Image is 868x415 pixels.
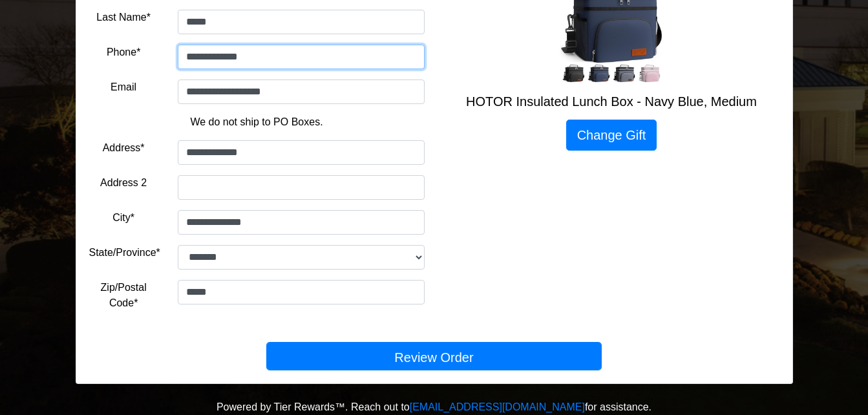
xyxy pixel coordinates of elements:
[217,401,651,412] span: Powered by Tier Rewards™. Reach out to for assistance.
[111,80,136,95] label: Email
[112,210,134,226] label: City*
[410,401,585,412] a: [EMAIL_ADDRESS][DOMAIN_NAME]
[566,120,657,151] a: Change Gift
[103,140,145,156] label: Address*
[266,342,602,370] button: Review Order
[96,10,151,25] label: Last Name*
[100,175,147,191] label: Address 2
[89,280,158,311] label: Zip/Postal Code*
[444,94,779,109] h5: HOTOR Insulated Lunch Box - Navy Blue, Medium
[89,245,160,261] label: State/Province*
[107,45,141,60] label: Phone*
[99,114,415,130] p: We do not ship to PO Boxes.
